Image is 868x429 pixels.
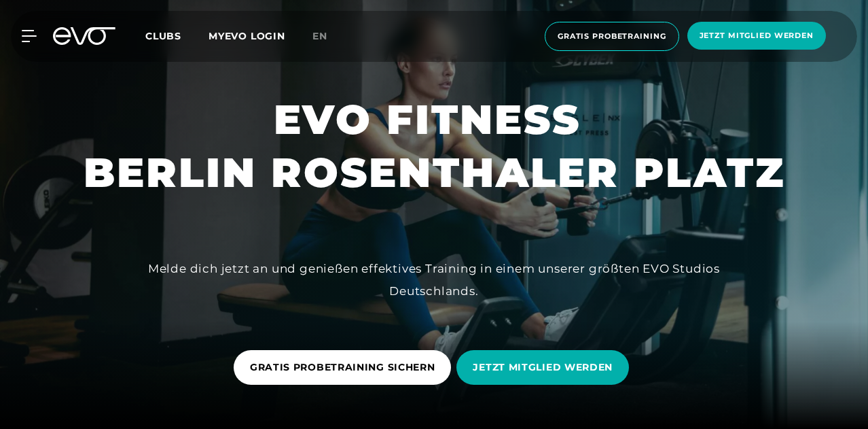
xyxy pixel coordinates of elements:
[84,93,785,199] h1: EVO FITNESS BERLIN ROSENTHALER PLATZ
[128,258,740,302] div: Melde dich jetzt an und genießen effektives Training in einem unserer größten EVO Studios Deutsch...
[312,30,327,42] span: en
[145,29,209,42] a: Clubs
[234,340,457,395] a: GRATIS PROBETRAINING SICHERN
[145,30,181,42] span: Clubs
[456,340,634,395] a: JETZT MITGLIED WERDEN
[683,22,830,51] a: Jetzt Mitglied werden
[541,22,683,51] a: Gratis Probetraining
[209,30,285,42] a: MYEVO LOGIN
[312,29,344,44] a: en
[473,360,613,375] span: JETZT MITGLIED WERDEN
[250,360,435,375] span: GRATIS PROBETRAINING SICHERN
[700,30,814,41] span: Jetzt Mitglied werden
[558,31,666,42] span: Gratis Probetraining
